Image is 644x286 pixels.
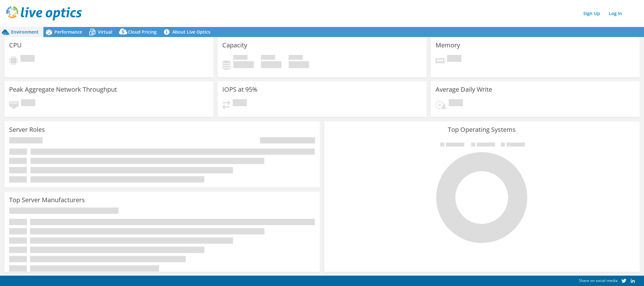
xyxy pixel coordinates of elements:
span: Pending [449,99,463,108]
h3: Capacity [222,42,247,49]
h3: CPU [9,42,22,49]
h3: Top Server Manufacturers [9,197,85,203]
a: Log In [606,9,625,18]
h3: Memory [436,42,460,49]
span: Pending [20,55,35,63]
h3: Top Operating Systems [329,126,635,133]
span: Pending [447,55,461,63]
h3: IOPS at 95% [222,86,258,93]
span: Total [289,55,303,61]
span: Virtual [98,29,112,35]
h3: Server Roles [9,126,45,133]
span: Free [261,55,275,61]
span: Performance [54,29,82,35]
h4: 0 GiB [233,61,254,68]
h4: 0 GiB [289,61,309,68]
span: Cloud Pricing [128,29,157,35]
span: Pending [233,99,247,108]
span: Share on social media [579,278,618,283]
a: Sign Up [580,9,603,18]
span: Used [233,55,247,61]
a: About Live Optics [161,27,215,37]
span: Environment [11,29,39,35]
img: live_optics_svg.svg [6,6,82,20]
h3: Peak Aggregate Network Throughput [9,86,117,93]
h4: 0 GiB [261,61,281,68]
span: Pending [21,99,35,108]
h3: Average Daily Write [436,86,492,93]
